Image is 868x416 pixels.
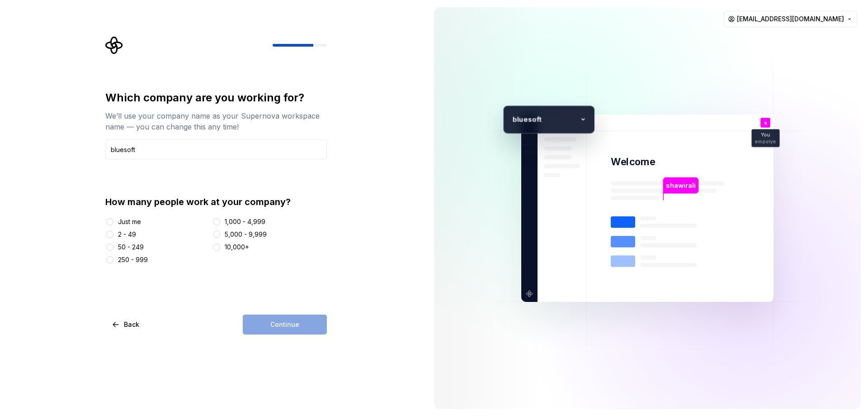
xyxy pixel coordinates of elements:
svg: Supernova Logo [105,36,123,54]
div: 2 - 49 [118,230,136,239]
div: 250 - 999 [118,255,148,264]
div: Which company are you working for? [105,91,327,105]
div: 1,000 - 4,999 [225,217,265,226]
p: luesoft [517,114,576,125]
div: 10,000+ [225,243,249,252]
div: We’ll use your company name as your Supernova workspace name — you can change this any time! [105,110,327,132]
p: shawirali [666,180,695,190]
button: [EMAIL_ADDRESS][DOMAIN_NAME] [724,11,857,27]
span: [EMAIL_ADDRESS][DOMAIN_NAME] [737,14,844,24]
div: 50 - 249 [118,243,144,252]
div: 5,000 - 9,999 [225,230,267,239]
span: Back [124,320,139,329]
button: Back [105,315,147,335]
div: Just me [118,217,141,226]
p: empolye [755,139,776,144]
p: Welcome [611,155,655,168]
input: Company name [105,139,327,159]
p: s [764,120,767,125]
div: How many people work at your company? [105,196,327,208]
p: b [508,114,517,125]
p: You [761,132,770,137]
